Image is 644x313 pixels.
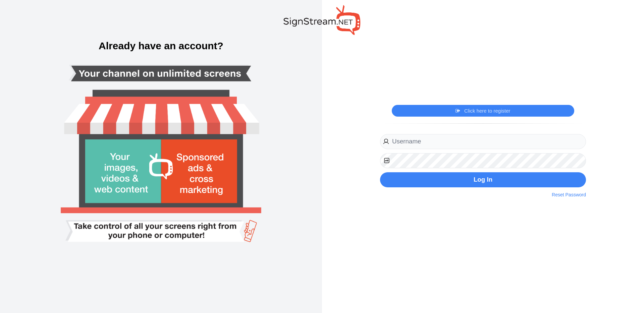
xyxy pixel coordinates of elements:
h3: Already have an account? [7,41,315,51]
input: Username [380,134,586,149]
a: Click here to register [455,108,510,114]
button: Log In [380,172,586,187]
img: Smart tv login [38,19,284,294]
a: Reset Password [552,191,586,198]
img: SignStream.NET [283,5,361,35]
